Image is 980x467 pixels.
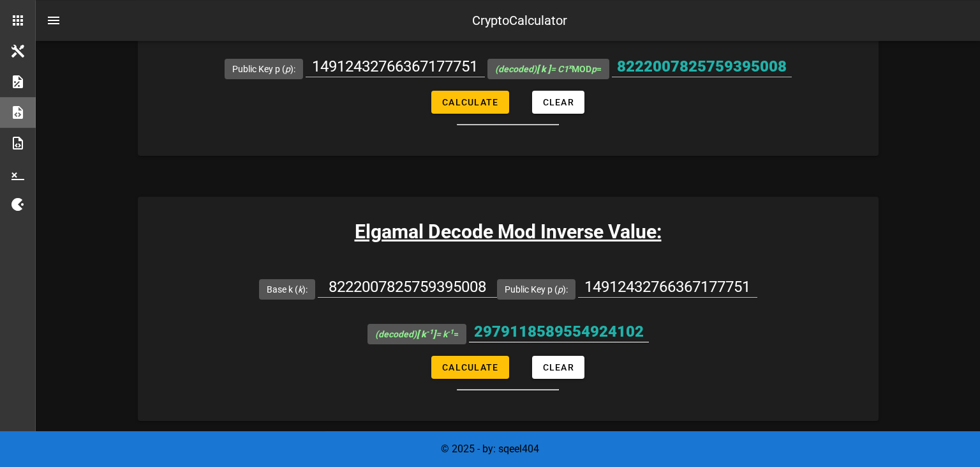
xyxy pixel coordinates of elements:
[495,64,572,74] i: (decoded) = C1
[447,328,454,336] sup: -1
[472,11,567,30] div: CryptoCalculator
[591,64,597,74] i: p
[375,329,454,339] i: (decoded) = k
[431,91,509,114] button: Calculate
[532,91,584,114] button: Clear
[38,5,69,36] button: nav-menu-toggle
[285,64,290,74] i: p
[505,283,568,296] label: Public Key p ( ):
[298,284,302,295] i: k
[532,356,584,379] button: Clear
[537,64,551,74] b: [ k ]
[431,356,509,379] button: Calculate
[138,217,879,246] h3: Elgamal Decode Mod Inverse Value:
[442,97,498,107] span: Calculate
[542,362,574,372] span: Clear
[426,328,433,336] sup: -1
[267,283,308,296] label: Base k ( ):
[232,63,295,75] label: Public Key p ( ):
[441,443,539,455] span: © 2025 - by: sqeel404
[568,63,572,71] sup: x
[417,329,436,339] b: [ k ]
[558,284,563,295] i: p
[442,362,498,372] span: Calculate
[375,329,459,339] span: =
[495,64,602,74] span: MOD =
[542,97,574,107] span: Clear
